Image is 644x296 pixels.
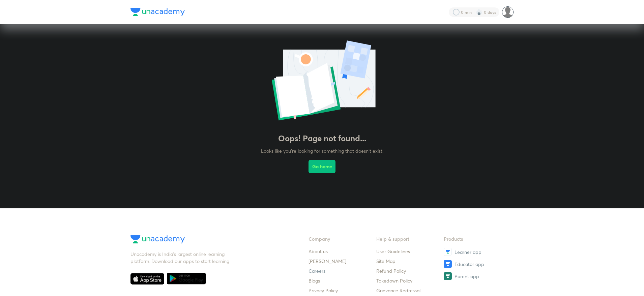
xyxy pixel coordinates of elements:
[309,248,376,255] a: About us
[444,260,452,268] img: Educator app
[278,134,366,143] h3: Oops! Page not found...
[309,258,376,265] a: [PERSON_NAME]
[444,248,452,256] img: Learner app
[376,287,444,294] a: Grievance Redressal
[130,235,185,243] img: Company Logo
[444,248,511,256] a: Learner app
[130,250,232,265] p: Unacademy is India’s largest online learning platform. Download our apps to start learning
[309,160,335,173] button: Go home
[130,8,185,16] img: Company Logo
[476,9,482,16] img: streak
[376,258,444,265] a: Site Map
[309,154,335,191] a: Go home
[376,248,444,255] a: User Guidelines
[261,147,383,154] p: Looks like you're looking for something that doesn't exist.
[444,272,511,280] a: Parent app
[376,235,444,242] h6: Help & support
[444,272,452,280] img: Parent app
[309,287,376,294] a: Privacy Policy
[309,235,376,242] h6: Company
[455,273,479,280] span: Parent app
[309,267,325,274] span: Careers
[376,277,444,284] a: Takedown Policy
[444,260,511,268] a: Educator app
[455,261,484,268] span: Educator app
[444,235,511,242] h6: Products
[309,277,376,284] a: Blogs
[309,267,376,274] a: Careers
[130,235,287,245] a: Company Logo
[502,6,514,18] img: Alan Pail.M
[255,38,389,125] img: error
[455,248,481,256] span: Learner app
[376,267,444,274] a: Refund Policy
